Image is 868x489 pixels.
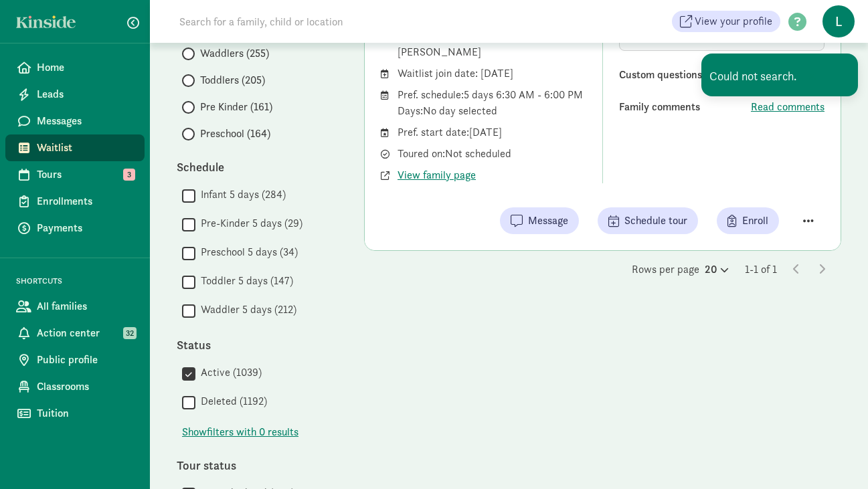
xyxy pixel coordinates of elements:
div: 20 [705,262,729,278]
span: Tours [37,167,134,183]
span: Schedule tour [624,213,687,229]
div: Custom questions (4) [619,67,754,83]
div: Family comments [619,99,751,115]
a: Action center 32 [5,320,145,347]
span: 3 [123,169,135,181]
a: Payments [5,215,145,241]
a: All families [5,293,145,320]
label: Deleted (1192) [195,393,267,409]
div: Could not search. [701,54,858,96]
a: Messages [5,108,145,134]
button: Message [500,207,579,234]
iframe: Chat Widget [801,425,868,489]
span: Waitlist [37,140,134,156]
span: Classrooms [37,379,134,395]
span: Enroll [742,213,768,229]
label: Infant 5 days (284) [195,187,286,203]
label: Active (1039) [195,365,262,381]
a: Home [5,54,145,81]
div: Pref. start date: [DATE] [398,124,586,140]
a: Waitlist [5,134,145,161]
div: Pref. schedule: 5 days 6:30 AM - 6:00 PM Days: No day selected [398,87,586,119]
div: Parent/Guardian: [PERSON_NAME] [PERSON_NAME] [398,28,586,60]
span: 32 [123,327,137,339]
button: Read comments [751,99,824,115]
label: Waddler 5 days (212) [195,302,296,318]
span: Payments [37,220,134,236]
span: Public profile [37,352,134,368]
span: Messages [37,113,134,129]
span: Leads [37,86,134,102]
span: All families [37,298,134,314]
span: Tuition [37,405,134,421]
a: Classrooms [5,373,145,400]
span: Action center [37,325,134,341]
button: Showfilters with 0 results [182,424,298,440]
button: View family page [398,167,476,183]
span: L [822,5,855,37]
a: View your profile [672,11,780,32]
a: Leads [5,81,145,108]
div: Rows per page 1-1 of 1 [364,262,841,278]
button: Enroll [717,207,779,234]
span: Preschool (164) [200,126,270,142]
span: Show filters with 0 results [182,424,298,440]
a: Enrollments [5,188,145,215]
span: Waddlers (255) [200,45,269,62]
div: Waitlist join date: [DATE] [398,66,586,82]
label: Toddler 5 days (147) [195,273,293,289]
button: Schedule tour [598,207,698,234]
a: Public profile [5,347,145,373]
div: Toured on: Not scheduled [398,146,586,162]
span: Message [528,213,568,229]
div: Tour status [177,456,337,474]
span: Pre Kinder (161) [200,99,272,115]
div: Status [177,336,337,354]
span: Enrollments [37,193,134,209]
span: Home [37,60,134,76]
label: Preschool 5 days (34) [195,244,298,260]
input: Search for a family, child or location [171,8,547,35]
a: Tuition [5,400,145,427]
span: Toddlers (205) [200,72,265,88]
div: Schedule [177,158,337,176]
a: Tours 3 [5,161,145,188]
span: View your profile [695,13,772,29]
label: Pre-Kinder 5 days (29) [195,215,302,231]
